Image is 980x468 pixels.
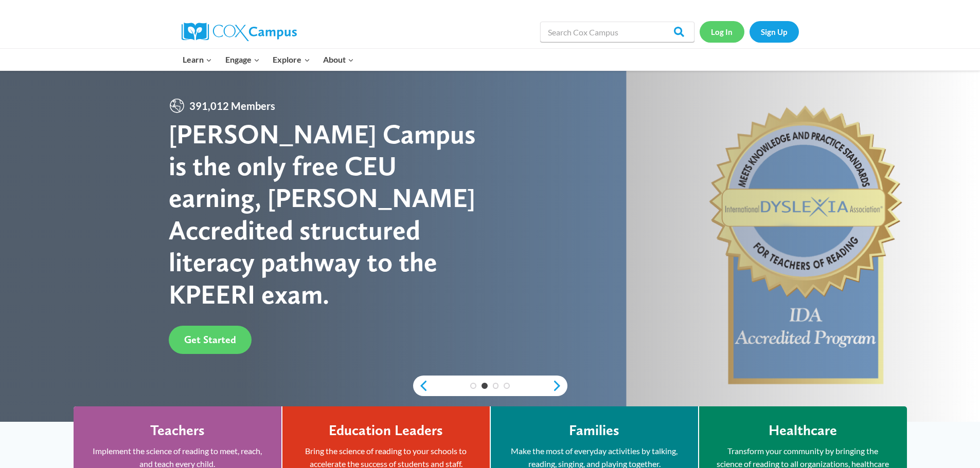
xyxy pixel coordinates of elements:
a: 3 [493,383,499,389]
a: Get Started [169,326,252,354]
div: content slider buttons [413,376,567,396]
button: Child menu of Explore [266,49,317,70]
span: 391,012 Members [185,98,279,114]
img: Cox Campus [182,23,297,41]
nav: Primary Navigation [176,49,361,70]
a: next [552,380,567,392]
span: Get Started [184,333,236,346]
input: Search Cox Campus [540,22,694,42]
h4: Education Leaders [329,422,443,439]
a: 2 [482,383,488,389]
button: Child menu of About [316,49,361,70]
h4: Teachers [150,422,205,439]
h4: Healthcare [769,422,837,439]
a: 1 [470,383,476,389]
button: Child menu of Learn [176,49,219,70]
div: [PERSON_NAME] Campus is the only free CEU earning, [PERSON_NAME] Accredited structured literacy p... [169,118,490,310]
a: Sign Up [750,21,799,42]
a: Log In [700,21,744,42]
nav: Secondary Navigation [700,21,799,42]
button: Child menu of Engage [219,49,266,70]
a: 4 [504,383,510,389]
h4: Families [569,422,619,439]
a: previous [413,380,429,392]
